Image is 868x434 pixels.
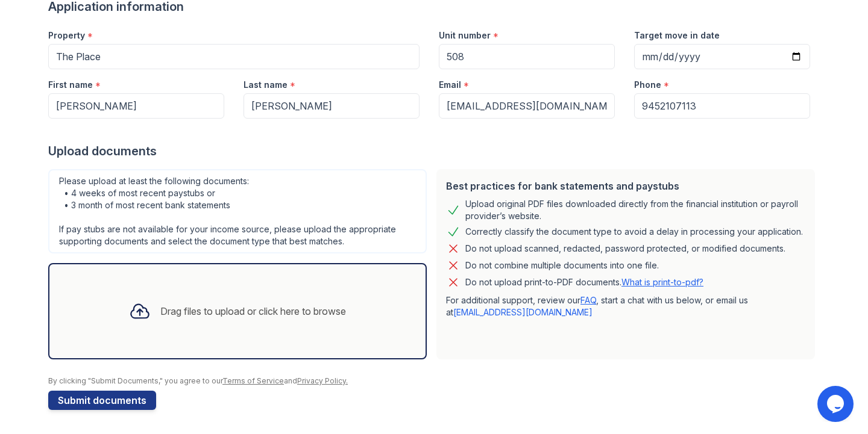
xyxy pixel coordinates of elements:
[160,304,346,318] div: Drag files to upload or click here to browse
[222,376,284,385] a: Terms of Service
[465,241,785,256] div: Do not upload scanned, redacted, password protected, or modified documents.
[446,179,805,193] div: Best practices for bank statements and paystubs
[453,307,593,317] a: [EMAIL_ADDRESS][DOMAIN_NAME]
[297,376,348,385] a: Privacy Policy.
[439,79,461,91] label: Email
[48,143,820,160] div: Upload documents
[439,29,491,42] label: Unit number
[465,276,703,288] p: Do not upload print-to-PDF documents.
[48,169,427,253] div: Please upload at least the following documents: • 4 weeks of most recent paystubs or • 3 month of...
[48,79,93,91] label: First name
[634,79,661,91] label: Phone
[817,386,856,422] iframe: chat widget
[465,225,803,239] div: Correctly classify the document type to avoid a delay in processing your application.
[446,294,805,318] p: For additional support, review our , start a chat with us below, or email us at
[244,79,288,91] label: Last name
[621,277,703,287] a: What is print-to-pdf?
[48,376,820,386] div: By clicking "Submit Documents," you agree to our and
[634,29,720,42] label: Target move in date
[48,29,85,42] label: Property
[580,295,596,305] a: FAQ
[465,198,805,222] div: Upload original PDF files downloaded directly from the financial institution or payroll provider’...
[465,258,659,273] div: Do not combine multiple documents into one file.
[48,391,156,410] button: Submit documents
